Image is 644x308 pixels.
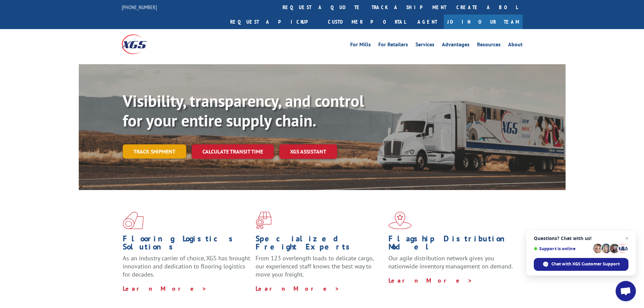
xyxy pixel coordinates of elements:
a: XGS ASSISTANT [279,144,337,159]
a: Customer Portal [323,15,411,29]
a: Advantages [442,42,470,49]
a: Open chat [616,281,636,301]
a: Learn More > [123,285,207,292]
span: Questions? Chat with us! [534,236,628,241]
a: Request a pickup [225,15,323,29]
a: Services [415,42,434,49]
a: Calculate transit time [192,144,274,159]
a: For Mills [350,42,371,49]
p: From 123 overlength loads to delicate cargo, our experienced staff knows the best way to move you... [256,254,383,284]
h1: Flagship Distribution Model [388,235,516,254]
a: Resources [477,42,501,49]
h1: Specialized Freight Experts [256,235,383,254]
span: Our agile distribution network gives you nationwide inventory management on demand. [388,254,513,270]
a: For Retailers [378,42,408,49]
a: Join Our Team [444,15,523,29]
a: [PHONE_NUMBER] [122,4,157,10]
a: About [508,42,523,49]
a: Learn More > [388,277,473,284]
span: As an industry carrier of choice, XGS has brought innovation and dedication to flooring logistics... [123,254,250,278]
a: Learn More > [256,285,340,292]
h1: Flooring Logistics Solutions [123,235,251,254]
img: xgs-icon-total-supply-chain-intelligence-red [123,212,144,229]
span: Chat with XGS Customer Support [551,261,620,267]
a: Track shipment [123,144,186,159]
span: Chat with XGS Customer Support [534,258,628,271]
b: Visibility, transparency, and control for your entire supply chain. [123,90,364,131]
a: Agent [411,15,444,29]
img: xgs-icon-flagship-distribution-model-red [388,212,412,229]
img: xgs-icon-focused-on-flooring-red [256,212,271,229]
span: Support is online [534,246,591,251]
